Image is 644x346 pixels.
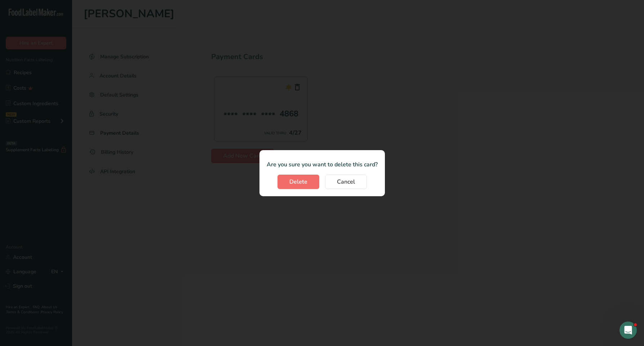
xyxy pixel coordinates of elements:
[289,178,307,186] span: Delete
[325,175,367,189] button: Cancel
[619,322,637,339] iframe: Intercom live chat
[277,175,319,189] button: Delete
[337,178,355,186] span: Cancel
[267,160,378,169] p: Are you sure you want to delete this card?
